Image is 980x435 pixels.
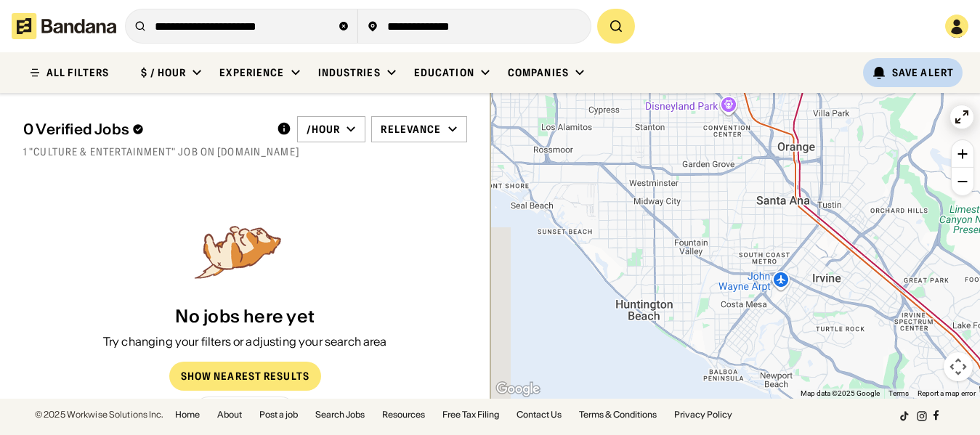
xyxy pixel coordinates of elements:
div: Save Alert [892,66,954,79]
div: Education [414,66,474,79]
div: © 2025 Workwise Solutions Inc. [35,410,163,419]
img: Bandana logotype [12,13,116,39]
a: Free Tax Filing [442,410,499,419]
div: No jobs here yet [175,306,315,328]
a: About [217,410,242,419]
span: Map data ©2025 Google [801,389,880,397]
div: ALL FILTERS [46,68,109,78]
div: $ / hour [141,66,186,79]
div: /hour [307,123,341,136]
a: Post a job [259,410,298,419]
a: Terms (opens in new tab) [888,389,909,397]
a: Contact Us [517,410,562,419]
div: Show Nearest Results [181,371,309,381]
div: Experience [219,66,284,79]
div: 0 Verified Jobs [23,121,265,138]
div: Companies [508,66,569,79]
a: Report a map error [918,389,976,397]
a: Resources [382,410,425,419]
a: Home [175,410,200,419]
a: Privacy Policy [674,410,732,419]
div: Industries [318,66,381,79]
div: 1 "Culture & Entertainment" job on [DOMAIN_NAME] [23,145,467,158]
div: Relevance [381,123,441,136]
a: Terms & Conditions [579,410,657,419]
div: Try changing your filters or adjusting your search area [103,333,387,349]
img: Google [494,380,542,399]
a: Search Jobs [315,410,365,419]
button: Map camera controls [944,352,973,381]
a: Open this area in Google Maps (opens a new window) [494,380,542,399]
